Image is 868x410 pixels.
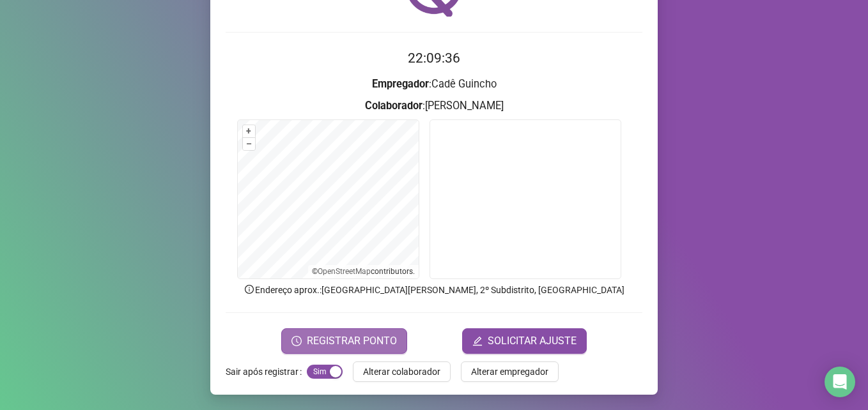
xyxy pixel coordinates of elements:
[408,50,460,66] time: 22:09:36
[372,78,429,90] strong: Empregador
[226,76,642,93] h3: : Cadê Guincho
[243,138,255,150] button: –
[363,365,440,379] span: Alterar colaborador
[281,328,407,354] button: REGISTRAR PONTO
[825,367,855,397] div: Open Intercom Messenger
[243,125,255,137] button: +
[472,336,483,346] span: edit
[461,361,559,382] button: Alterar empregador
[312,267,415,276] li: © contributors.
[365,100,422,112] strong: Colaborador
[291,336,302,346] span: clock-circle
[244,284,255,295] span: info-circle
[318,267,371,276] a: OpenStreetMap
[462,328,587,354] button: editSOLICITAR AJUSTE
[488,333,577,349] span: SOLICITAR AJUSTE
[471,365,548,379] span: Alterar empregador
[353,361,451,382] button: Alterar colaborador
[307,333,397,349] span: REGISTRAR PONTO
[226,361,307,382] label: Sair após registrar
[226,283,642,297] p: Endereço aprox. : [GEOGRAPHIC_DATA][PERSON_NAME], 2º Subdistrito, [GEOGRAPHIC_DATA]
[226,98,642,114] h3: : [PERSON_NAME]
